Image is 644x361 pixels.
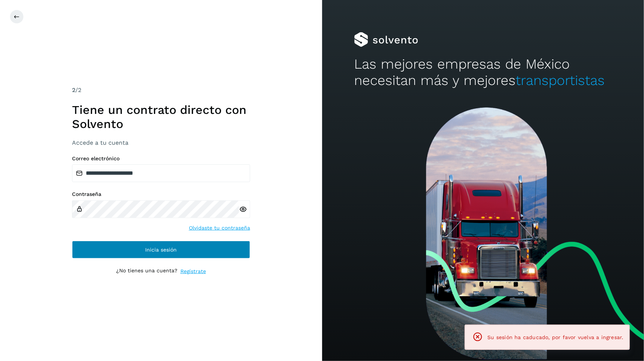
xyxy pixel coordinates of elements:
[72,191,250,197] label: Contraseña
[516,72,605,88] span: transportistas
[72,155,250,162] label: Correo electrónico
[488,334,624,340] span: Su sesión ha caducado, por favor vuelva a ingresar.
[189,224,250,232] a: Olvidaste tu contraseña
[72,86,75,93] span: 2
[72,103,250,131] h1: Tiene un contrato directo con Solvento
[72,241,250,259] button: Inicia sesión
[145,247,177,252] span: Inicia sesión
[180,268,206,275] a: Regístrate
[72,139,250,146] h3: Accede a tu cuenta
[116,268,177,275] p: ¿No tienes una cuenta?
[72,86,250,95] div: /2
[354,56,612,89] h2: Las mejores empresas de México necesitan más y mejores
